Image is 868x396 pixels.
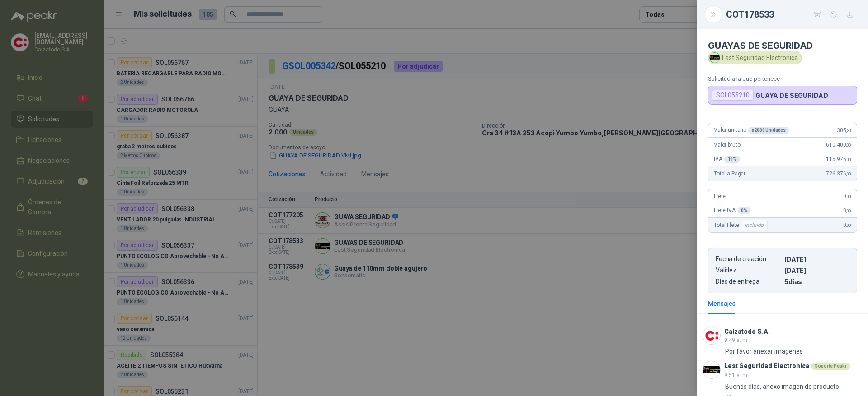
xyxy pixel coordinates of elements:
div: COT178533 [726,7,857,22]
h3: Calzatodo S.A. [724,329,770,334]
span: ,00 [846,157,851,162]
p: GUAYA DE SEGURIDAD [755,92,828,99]
div: Incluido [741,220,768,230]
button: Close [708,9,719,20]
div: 0 % [737,207,751,214]
p: Validez [716,267,781,274]
span: 610.400 [826,142,851,148]
img: Company Logo [710,53,720,63]
p: Solicitud a la que pertenece [708,75,857,82]
div: SOL055210 [712,90,754,101]
span: Valor unitario [714,127,789,134]
span: ,00 [846,171,851,176]
span: 115.976 [826,156,851,162]
span: 9:49 a. m. [724,337,749,343]
span: ,00 [846,143,851,147]
div: 19 % [724,156,741,163]
img: Company Logo [703,327,720,344]
div: Lest Seguridad Electronica [708,51,802,64]
span: ,00 [846,194,851,199]
span: 305 [837,127,851,134]
h3: Lest Seguridad Electronica [724,364,809,368]
span: 0 [843,222,851,228]
p: 5 dias [784,278,849,285]
p: [DATE] [784,255,849,263]
img: Company Logo [703,361,720,378]
p: Días de entrega [716,278,781,285]
span: 9:51 a. m. [724,372,749,378]
span: Flete IVA [714,207,751,214]
p: Por favor anexar imagenes [725,346,803,356]
div: x 2000 Unidades [748,127,789,134]
p: [DATE] [784,267,849,274]
span: Total a Pagar [714,170,745,177]
div: Soporte Peakr [811,363,850,370]
span: 0 [843,193,851,199]
p: Buenos días, anexo imagen de producto. [725,382,840,391]
span: ,00 [846,223,851,228]
span: Valor bruto [714,142,740,148]
span: Total Flete [714,220,769,230]
p: Fecha de creación [716,255,781,263]
span: IVA [714,156,740,163]
h4: GUAYAS DE SEGURIDAD [708,40,857,51]
span: ,00 [846,208,851,213]
span: 726.376 [826,170,851,177]
div: Mensajes [708,299,736,309]
span: 0 [843,207,851,214]
span: ,20 [846,128,851,133]
span: Flete [714,193,726,199]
